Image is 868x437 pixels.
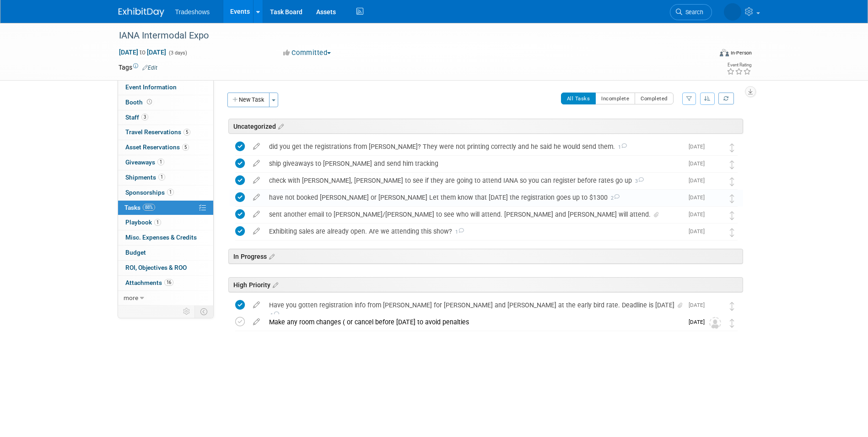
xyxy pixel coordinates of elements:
span: Booth not reserved yet [145,98,154,105]
a: Attachments16 [118,276,213,290]
span: 1 [615,144,627,150]
a: Search [670,4,712,20]
span: [DATE] [689,160,709,167]
span: [DATE] [689,194,709,201]
a: edit [248,159,264,168]
i: Move task [730,143,734,152]
div: did you get the registrations from [PERSON_NAME]? They were not printing correctly and he said he... [264,139,683,154]
span: 88% [143,204,155,211]
a: Giveaways1 [118,155,213,170]
i: Move task [730,177,734,186]
span: (3 days) [168,50,187,56]
i: Move task [730,302,734,311]
span: [DATE] [689,143,709,150]
a: more [118,291,213,306]
img: Matlyn Lowrey [709,158,721,170]
a: Misc. Expenses & Credits [118,230,213,245]
img: Matlyn Lowrey [709,175,721,187]
div: In Progress [228,249,743,264]
button: All Tasks [561,93,596,104]
span: [DATE] [DATE] [119,48,167,56]
a: Travel Reservations5 [118,125,213,140]
span: 2 [608,195,620,201]
div: Uncategorized [228,119,743,134]
span: Sponsorships [125,189,174,196]
span: Playbook [125,218,161,226]
i: Move task [730,228,734,237]
span: Travel Reservations [125,128,190,136]
i: Move task [730,319,734,328]
a: Edit sections [267,251,275,261]
button: Completed [635,93,674,104]
div: IANA Intermodal Expo [116,27,698,44]
img: Format-Inperson.png [720,49,729,56]
span: [DATE] [689,211,709,218]
span: 3 [632,178,644,184]
a: ROI, Objectives & ROO [118,261,213,275]
span: Staff [125,114,148,121]
a: Playbook1 [118,215,213,230]
a: Event Information [118,80,213,95]
span: ROI, Objectives & ROO [125,264,187,271]
td: Personalize Event Tab Strip [179,306,195,317]
div: check with [PERSON_NAME], [PERSON_NAME] to see if they are going to attend IANA so you can regist... [264,173,683,188]
span: Giveaways [125,158,164,166]
button: Committed [280,48,334,58]
span: 1 [269,312,279,318]
span: 16 [164,279,173,286]
span: Booth [125,98,154,106]
div: Event Rating [727,63,751,67]
span: 1 [154,219,161,226]
a: Edit sections [270,280,278,289]
a: Booth [118,95,213,110]
span: Attachments [125,279,173,286]
a: edit [248,301,264,309]
span: Budget [125,249,146,256]
a: Edit sections [276,121,284,131]
span: 5 [183,129,190,136]
img: Unassigned [709,317,721,329]
a: Tasks88% [118,201,213,215]
a: Shipments1 [118,170,213,185]
a: Edit [142,65,157,71]
span: Tasks [124,204,155,211]
span: Search [682,9,703,16]
span: to [138,49,147,56]
i: Move task [730,194,734,203]
div: have not booked [PERSON_NAME] or [PERSON_NAME] Let them know that [DATE] the registration goes up... [264,190,683,205]
i: Move task [730,211,734,220]
img: Kay Reynolds [724,3,741,21]
span: 5 [182,144,189,151]
i: Move task [730,160,734,169]
a: edit [248,318,264,326]
span: 1 [452,229,464,235]
div: Make any room changes ( or cancel before [DATE] to avoid penalties [264,314,683,330]
span: [DATE] [689,177,709,184]
td: Tags [119,63,157,72]
div: Event Format [658,48,752,61]
span: 3 [141,114,148,120]
span: Misc. Expenses & Credits [125,234,197,241]
div: Have you gotten registration info from [PERSON_NAME] for [PERSON_NAME] and [PERSON_NAME] at the e... [264,297,683,322]
img: ExhibitDay [119,8,164,17]
img: Matlyn Lowrey [709,192,721,204]
div: sent another email to [PERSON_NAME]/[PERSON_NAME] to see who will attend. [PERSON_NAME] and [PERS... [264,207,683,222]
button: New Task [227,93,270,107]
a: edit [248,210,264,218]
span: more [124,294,138,301]
span: [DATE] [689,228,709,235]
span: Shipments [125,174,165,181]
a: edit [248,193,264,202]
span: Tradeshows [175,8,210,16]
div: Exhibiting sales are already open. Are we attending this show? [264,224,683,239]
span: Event Information [125,83,177,91]
img: Kay Reynolds [709,300,721,312]
span: 1 [158,174,165,180]
a: Budget [118,246,213,260]
span: 1 [157,158,164,165]
button: Incomplete [595,93,635,104]
div: In-Person [730,49,752,56]
td: Toggle Event Tabs [194,306,213,317]
img: Kay Reynolds [709,142,721,153]
a: Asset Reservations5 [118,140,213,155]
